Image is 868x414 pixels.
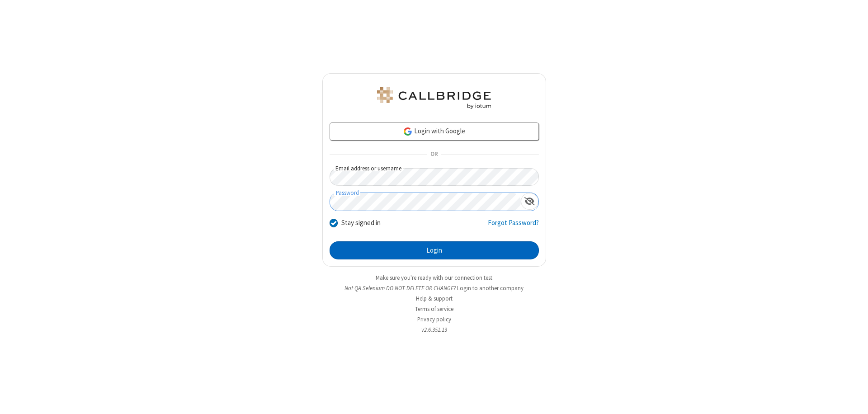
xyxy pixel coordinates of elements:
img: QA Selenium DO NOT DELETE OR CHANGE [375,87,493,109]
a: Privacy policy [417,315,451,323]
a: Help & support [416,295,453,302]
a: Login with Google [330,122,539,141]
input: Email address or username [330,168,539,186]
button: Login to another company [457,284,524,292]
a: Terms of service [415,305,453,313]
img: google-icon.png [403,127,413,136]
button: Login [330,241,539,259]
div: Show password [521,193,538,210]
li: v2.6.351.13 [322,325,546,334]
a: Forgot Password? [488,218,539,235]
input: Password [330,193,521,211]
a: Make sure you're ready with our connection test [376,274,492,282]
span: OR [427,148,441,161]
label: Stay signed in [341,218,381,228]
li: Not QA Selenium DO NOT DELETE OR CHANGE? [322,284,546,292]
